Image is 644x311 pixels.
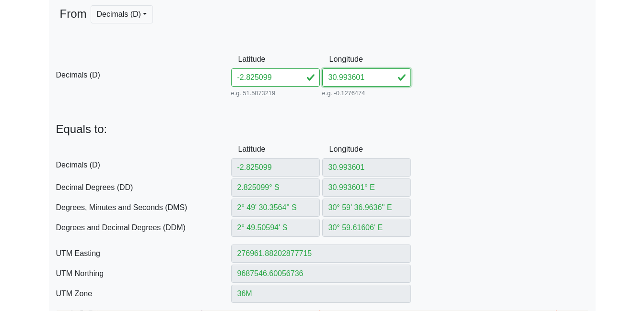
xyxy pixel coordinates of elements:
label: UTM Zone [49,285,231,303]
label: Longitude [322,50,352,68]
span: Decimals (D) [56,159,231,171]
label: Longitude [322,140,352,158]
small: e.g. 51.5073219 [231,89,320,98]
span: Decimal Degrees (DD) [56,182,231,193]
label: UTM Easting [49,244,231,263]
label: Latitude [231,140,261,158]
p: Equals to: [56,122,588,136]
span: From [60,5,87,46]
span: Degrees and Decimal Degrees (DDM) [56,222,231,233]
small: e.g. -0.1276474 [322,89,411,98]
span: Degrees, Minutes and Seconds (DMS) [56,202,231,213]
button: Decimals (D) [91,5,153,23]
span: Decimals (D) [56,69,231,81]
label: UTM Northing [49,265,231,283]
label: Latitude [231,50,261,68]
